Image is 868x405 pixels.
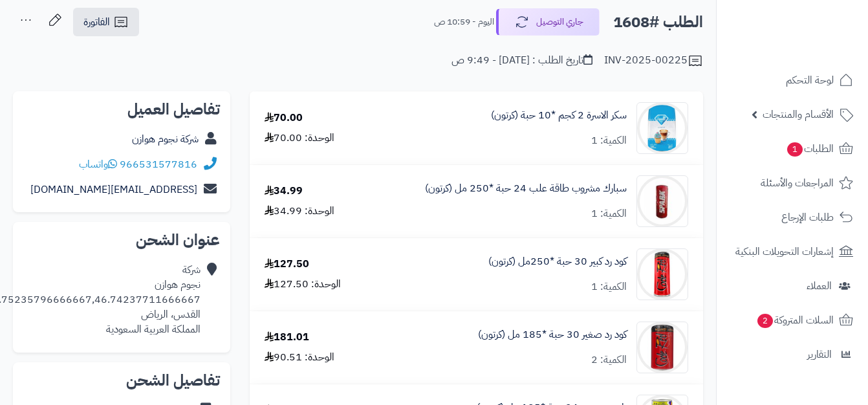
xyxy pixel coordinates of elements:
[79,157,117,172] a: واتساب
[724,168,860,199] a: المراجعات والأسئلة
[735,243,834,261] span: إشعارات التحويلات البنكية
[265,257,309,272] div: 127.50
[265,111,303,126] div: 70.00
[724,339,860,370] a: التقارير
[591,353,627,367] div: الكمية: 2
[132,131,199,147] a: شركة نجوم هوازن
[83,14,110,30] span: الفاتورة
[491,108,627,123] a: سكر الاسرة 2 كجم *10 حبة (كرتون)
[451,53,592,68] div: تاريخ الطلب : [DATE] - 9:49 ص
[265,184,303,199] div: 34.99
[425,181,627,196] a: سبارك مشروب طاقة علب 24 حبة *250 مل (كرتون)
[807,277,832,295] span: العملاء
[265,330,309,345] div: 181.01
[807,345,832,364] span: التقارير
[724,202,860,233] a: طلبات الإرجاع
[637,248,688,300] img: 1747536125-51jkufB9faL._AC_SL1000-90x90.jpg
[637,102,688,154] img: 1747422865-61UT6OXd80L._AC_SL1270-90x90.jpg
[724,133,860,164] a: الطلبات1
[761,174,834,192] span: المراجعات والأسئلة
[23,373,220,388] h2: تفاصيل الشحن
[787,142,803,157] span: 1
[757,313,774,329] span: 2
[786,71,834,89] span: لوحة التحكم
[591,133,627,148] div: الكمية: 1
[265,204,334,219] div: الوحدة: 34.99
[591,279,627,294] div: الكمية: 1
[265,131,334,146] div: الوحدة: 70.00
[496,8,600,36] button: جاري التوصيل
[724,305,860,336] a: السلات المتروكة2
[756,311,834,329] span: السلات المتروكة
[434,16,494,28] small: اليوم - 10:59 ص
[591,206,627,221] div: الكمية: 1
[724,236,860,267] a: إشعارات التحويلات البنكية
[73,8,139,36] a: الفاتورة
[613,9,703,36] h2: الطلب #1608
[786,140,834,158] span: الطلبات
[120,157,197,172] a: 966531577816
[265,277,341,292] div: الوحدة: 127.50
[637,322,688,373] img: 1747536337-61lY7EtfpmL._AC_SL1500-90x90.jpg
[637,175,688,227] img: 1747517517-f85b5201-d493-429b-b138-9978c401-90x90.jpg
[604,53,703,69] div: INV-2025-00225
[780,10,856,37] img: logo-2.png
[763,105,834,124] span: الأقسام والمنتجات
[724,65,860,96] a: لوحة التحكم
[488,254,627,269] a: كود رد كبير 30 حبة *250مل (كرتون)
[23,102,220,117] h2: تفاصيل العميل
[23,232,220,248] h2: عنوان الشحن
[781,208,834,226] span: طلبات الإرجاع
[478,327,627,342] a: كود رد صغير 30 حبة *185 مل (كرتون)
[265,350,334,365] div: الوحدة: 90.51
[724,270,860,301] a: العملاء
[30,182,197,197] a: [EMAIL_ADDRESS][DOMAIN_NAME]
